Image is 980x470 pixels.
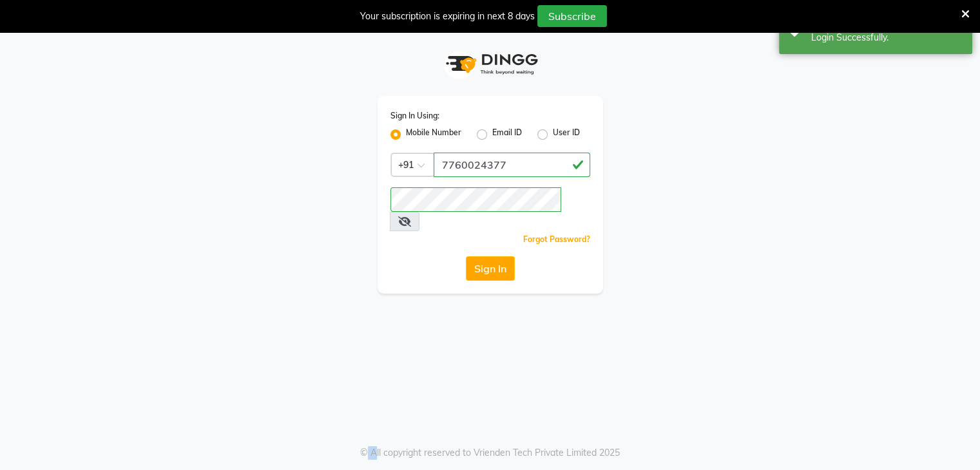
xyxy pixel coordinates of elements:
label: Mobile Number [406,127,461,142]
button: Subscribe [537,5,607,27]
label: Email ID [492,127,522,142]
img: logo1.svg [439,45,542,83]
a: Forgot Password? [523,234,590,244]
div: Login Successfully. [811,31,963,44]
label: Sign In Using: [390,110,439,122]
input: Username [434,153,590,177]
button: Sign In [466,256,515,281]
input: Username [390,187,561,212]
div: Your subscription is expiring in next 8 days [360,10,535,23]
label: User ID [553,127,580,142]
